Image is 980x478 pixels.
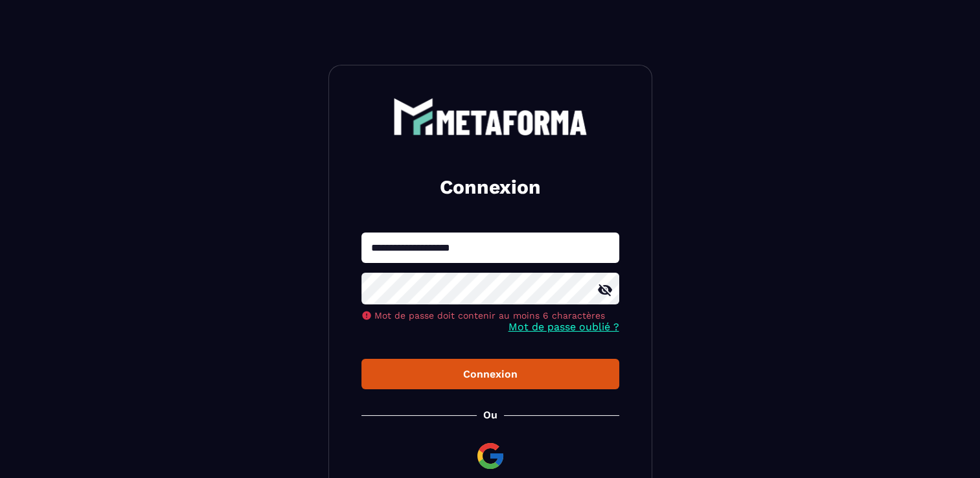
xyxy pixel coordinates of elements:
a: logo [361,98,619,135]
div: Connexion [372,368,609,380]
img: logo [393,98,587,135]
span: Mot de passe doit contenir au moins 6 charactères [374,310,605,321]
h2: Connexion [377,174,604,200]
a: Mot de passe oublié ? [508,321,619,333]
img: google [475,440,506,472]
button: Connexion [361,359,619,389]
p: Ou [483,409,497,421]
